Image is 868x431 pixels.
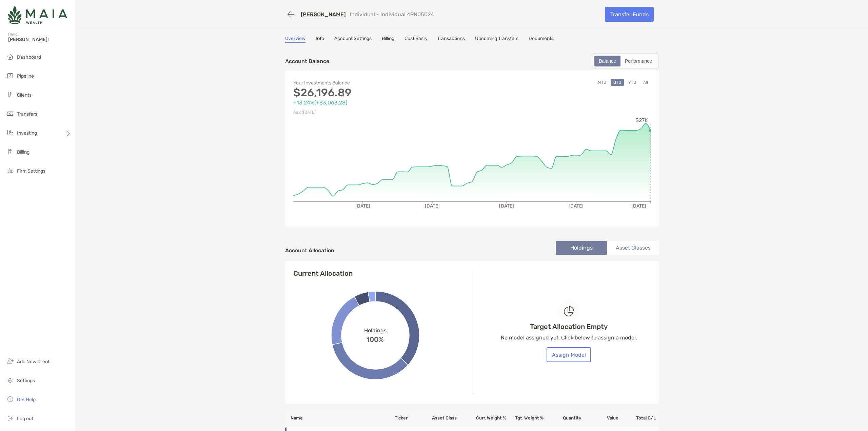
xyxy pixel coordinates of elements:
[364,327,387,334] span: Holdings
[293,79,472,87] p: Your Investments Balance
[17,397,36,403] span: Get Help
[507,409,544,427] th: Tgt. Weight %
[293,269,353,277] h4: Current Allocation
[405,36,427,43] a: Cost Basis
[301,11,346,18] a: [PERSON_NAME]
[285,57,329,65] p: Account Balance
[437,36,465,43] a: Transactions
[334,36,372,43] a: Account Settings
[469,409,506,427] th: Curr. Weight %
[394,409,432,427] th: Ticker
[6,395,14,403] img: get-help icon
[382,36,394,43] a: Billing
[316,36,324,43] a: Info
[605,7,654,22] a: Transfer Funds
[17,92,32,98] span: Clients
[367,334,384,344] span: 100%
[285,409,394,427] th: Name
[6,376,14,384] img: settings icon
[501,333,637,342] p: No model assigned yet. Click below to assign a model.
[635,117,648,123] tspan: $27K
[547,347,591,362] button: Assign Model
[6,166,14,175] img: firm-settings icon
[293,108,472,117] p: As of [DATE]
[611,79,624,86] button: QTD
[355,203,370,209] tspan: [DATE]
[621,56,656,66] div: Performance
[8,37,72,42] span: [PERSON_NAME]!
[17,359,50,365] span: Add New Client
[631,203,646,209] tspan: [DATE]
[6,357,14,365] img: add_new_client icon
[592,53,659,69] div: segmented control
[530,322,608,331] h4: Target Allocation Empty
[285,247,334,254] h4: Account Allocation
[475,36,518,43] a: Upcoming Transfers
[17,168,45,174] span: Firm Settings
[626,79,639,86] button: YTD
[529,36,554,43] a: Documents
[293,89,472,97] p: $26,196.89
[499,203,514,209] tspan: [DATE]
[285,36,305,43] a: Overview
[569,203,584,209] tspan: [DATE]
[17,149,29,155] span: Billing
[17,73,34,79] span: Pipeline
[607,241,659,255] li: Asset Classes
[581,409,619,427] th: Value
[17,378,35,384] span: Settings
[17,416,33,422] span: Log out
[17,111,37,117] span: Transfers
[17,130,37,136] span: Investing
[544,409,581,427] th: Quantity
[425,203,440,209] tspan: [DATE]
[350,11,434,18] p: Individual - Individual 4PN05024
[619,409,659,427] th: Total G/L
[17,54,41,60] span: Dashboard
[6,129,14,137] img: investing icon
[6,91,14,99] img: clients icon
[8,3,67,27] img: Zoe Logo
[595,56,620,66] div: Balance
[6,414,14,422] img: logout icon
[595,79,609,86] button: MTD
[6,72,14,80] img: pipeline icon
[556,241,607,255] li: Holdings
[6,110,14,118] img: transfers icon
[6,148,14,156] img: billing icon
[293,98,472,107] p: +13.24% ( +$3,063.28 )
[640,79,651,86] button: All
[6,53,14,61] img: dashboard icon
[432,409,469,427] th: Asset Class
